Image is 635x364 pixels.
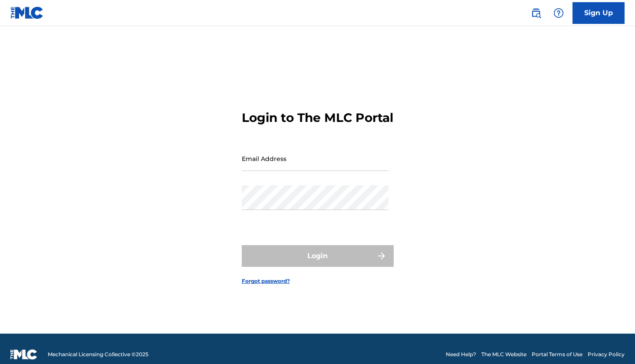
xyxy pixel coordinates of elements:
[242,277,290,285] a: Forgot password?
[446,351,476,358] a: Need Help?
[588,351,625,358] a: Privacy Policy
[532,351,582,358] a: Portal Terms of Use
[527,4,545,22] a: Public Search
[242,110,393,125] h3: Login to The MLC Portal
[48,351,148,358] span: Mechanical Licensing Collective © 2025
[572,2,625,24] a: Sign Up
[481,351,526,358] a: The MLC Website
[553,8,564,18] img: help
[550,4,567,22] div: Help
[531,8,541,18] img: search
[10,349,37,360] img: logo
[10,7,44,19] img: MLC Logo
